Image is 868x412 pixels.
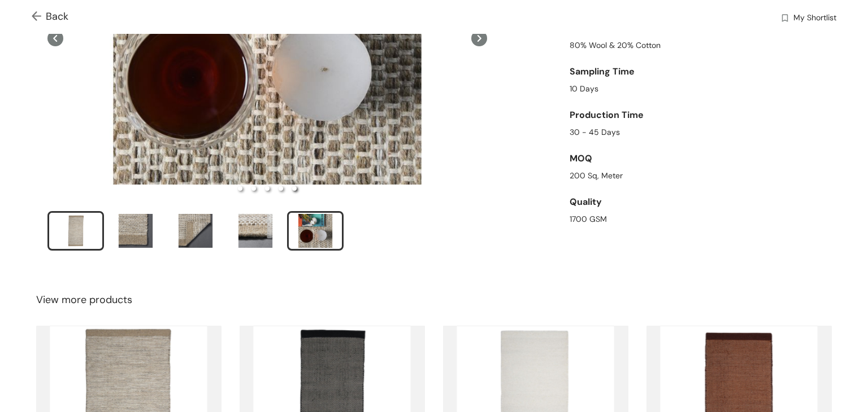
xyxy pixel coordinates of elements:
[47,211,104,251] li: slide item 1
[238,186,242,191] li: slide item 1
[570,104,832,126] div: Production Time
[570,213,832,225] div: 1700 GSM
[36,292,132,308] span: View more products
[107,211,164,251] li: slide item 2
[793,12,836,25] span: My Shortlist
[32,11,46,23] img: Go back
[570,126,832,138] div: 30 - 45 Days
[292,186,297,191] li: slide item 5
[780,13,790,25] img: wishlist
[32,9,68,24] span: Back
[570,147,832,170] div: MOQ
[251,186,256,191] li: slide item 2
[570,40,832,51] div: 80% Wool & 20% Cotton
[167,211,224,251] li: slide item 3
[279,186,283,191] li: slide item 4
[265,186,270,191] li: slide item 3
[287,211,344,251] li: slide item 5
[227,211,284,251] li: slide item 4
[570,83,832,95] div: 10 Days
[570,60,832,83] div: Sampling Time
[570,191,832,213] div: Quality
[570,170,832,182] div: 200 Sq, Meter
